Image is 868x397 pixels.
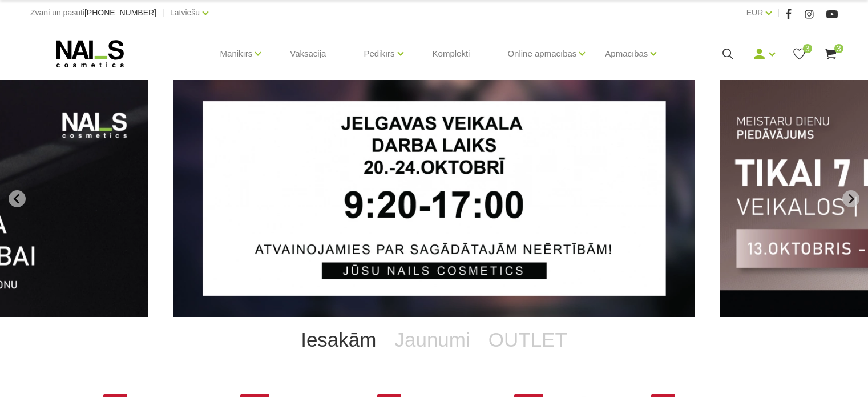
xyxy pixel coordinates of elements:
a: Manikīrs [220,31,253,77]
a: Iesakām [292,317,385,363]
li: 1 of 13 [173,80,695,317]
a: Online apmācības [507,31,576,77]
span: | [162,6,164,20]
a: Vaksācija [281,26,335,81]
button: Next slide [842,190,859,207]
a: OUTLET [479,317,576,363]
a: EUR [746,6,764,19]
span: 3 [834,44,843,53]
a: Komplekti [423,26,479,81]
span: [PHONE_NUMBER] [84,8,156,17]
a: 3 [823,47,838,61]
span: 3 [803,44,812,53]
div: Zvani un pasūti [30,6,156,20]
a: Apmācības [605,31,648,77]
a: Pedikīrs [364,31,394,77]
a: Latviešu [170,6,200,19]
a: Jaunumi [385,317,479,363]
a: 3 [792,47,806,61]
span: | [777,6,780,20]
a: [PHONE_NUMBER] [84,9,156,17]
button: Go to last slide [9,190,26,207]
